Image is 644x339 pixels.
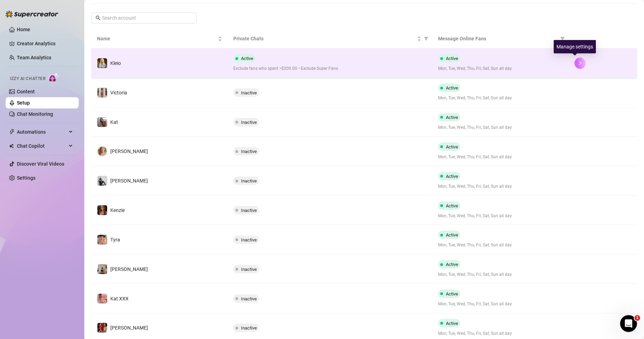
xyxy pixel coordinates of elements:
a: Team Analytics [17,55,51,60]
span: Active [446,291,458,297]
span: Izzy AI Chatter [10,75,45,82]
span: Mon, Tue, Wed, Thu, Fri, Sat, Sun all day [438,154,563,160]
span: Inactive [241,325,257,331]
span: Mon, Tue, Wed, Thu, Fri, Sat, Sun all day [438,242,563,248]
span: Active [446,203,458,208]
span: Kleio [110,60,121,66]
span: Tyra [110,237,120,242]
span: filter [560,36,565,41]
img: Kleio [97,58,107,68]
img: logo-BBDzfeDw.svg [6,11,58,18]
span: Mon, Tue, Wed, Thu, Fri, Sat, Sun all day [438,213,563,219]
span: Automations [17,126,67,138]
iframe: Intercom live chat [620,315,637,332]
div: Manage settings [554,40,596,53]
a: Chat Monitoring [17,111,53,117]
span: Inactive [241,90,257,95]
span: Kat [110,119,118,125]
span: Kenzie [110,207,125,213]
img: Victoria [97,88,107,98]
span: [PERSON_NAME] [110,325,148,331]
a: Content [17,89,35,94]
span: Victoria [110,90,127,95]
span: Inactive [241,120,257,125]
a: Settings [17,175,35,181]
span: Inactive [241,267,257,272]
span: thunderbolt [9,129,15,135]
th: Name [91,29,228,48]
span: Inactive [241,237,257,242]
span: filter [424,36,428,41]
span: [PERSON_NAME] [110,148,148,154]
img: Tyra [97,235,107,245]
span: Active [241,56,253,61]
span: Name [97,35,216,42]
button: right [574,58,586,69]
a: Creator Analytics [17,38,73,49]
span: filter [559,33,566,44]
span: Mon, Tue, Wed, Thu, Fri, Sat, Sun all day [438,301,563,307]
th: Private Chats [228,29,432,48]
span: [PERSON_NAME] [110,266,148,272]
span: Kat XXX [110,296,129,301]
img: Chat Copilot [9,144,14,148]
img: Kenzie [97,205,107,215]
span: 1 [635,315,640,321]
span: Mon, Tue, Wed, Thu, Fri, Sat, Sun all day [438,183,563,190]
a: Setup [17,100,30,106]
span: Active [446,115,458,120]
span: Active [446,174,458,179]
span: Mon, Tue, Wed, Thu, Fri, Sat, Sun all day [438,271,563,278]
span: Chat Copilot [17,140,67,152]
span: [PERSON_NAME] [110,178,148,184]
span: filter [423,33,430,44]
span: Mon, Tue, Wed, Thu, Fri, Sat, Sun all day [438,330,563,337]
img: Kat XXX [97,294,107,304]
img: Kat [97,117,107,127]
a: Discover Viral Videos [17,161,64,167]
span: Active [446,144,458,149]
img: Amy Pond [97,146,107,156]
img: Caroline [97,323,107,333]
span: Inactive [241,149,257,154]
span: Exclude fans who spent >$200.00 • Exclude Super Fans [233,65,427,72]
span: Active [446,232,458,238]
span: Active [446,56,458,61]
span: Mon, Tue, Wed, Thu, Fri, Sat, Sun all day [438,65,563,72]
span: Inactive [241,178,257,184]
img: AI Chatter [48,73,59,83]
span: Message Online Fans [438,35,558,42]
span: Inactive [241,296,257,301]
a: Home [17,27,30,32]
img: Grace Hunt [97,176,107,186]
span: Inactive [241,208,257,213]
span: Active [446,321,458,326]
span: Active [446,85,458,91]
span: right [578,61,583,66]
span: search [96,15,100,20]
span: Private Chats [233,35,415,42]
img: Natasha [97,264,107,274]
span: Mon, Tue, Wed, Thu, Fri, Sat, Sun all day [438,124,563,131]
span: Mon, Tue, Wed, Thu, Fri, Sat, Sun all day [438,95,563,101]
span: Active [446,262,458,267]
input: Search account [102,14,187,22]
